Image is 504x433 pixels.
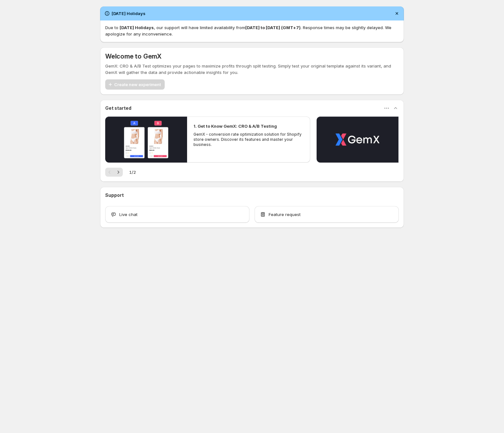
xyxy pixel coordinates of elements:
[105,168,123,177] nav: Pagination
[119,211,138,218] span: Live chat
[105,63,399,76] p: GemX: CRO & A/B Test optimizes your pages to maximize profits through split testing. Simply test ...
[114,168,123,177] button: Next
[193,132,303,147] p: GemX - conversion rate optimization solution for Shopify store owners. Discover its features and ...
[112,10,146,17] h2: [DATE] Holidays
[245,25,301,30] strong: [DATE] to [DATE] (GMT+7)
[105,192,124,198] h3: Support
[105,24,399,37] p: Due to , our support will have limited availability from . Response times may be slightly delayed...
[105,52,161,60] h5: Welcome to GemX
[392,9,401,18] button: Dismiss notification
[269,211,301,218] span: Feature request
[317,116,398,163] button: Play video
[193,123,277,129] h2: 1. Get to Know GemX: CRO & A/B Testing
[105,105,131,111] h3: Get started
[129,169,136,175] span: 1 / 2
[105,116,187,163] button: Play video
[120,25,154,30] strong: [DATE] Holidays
